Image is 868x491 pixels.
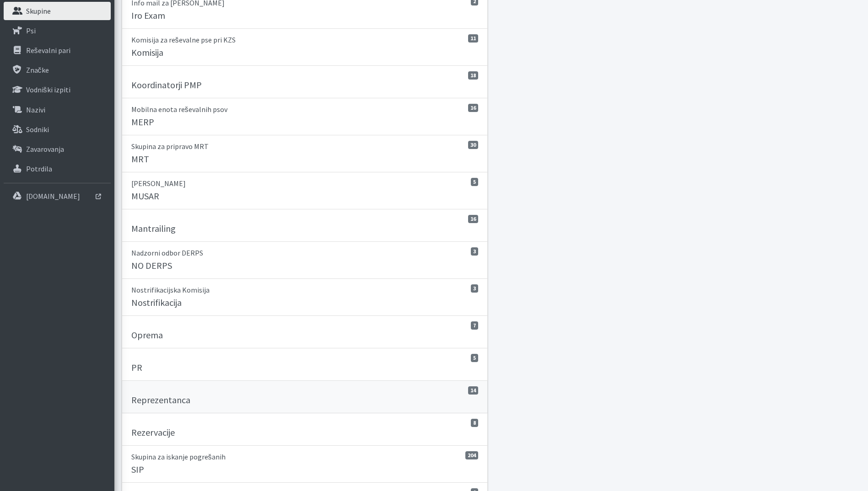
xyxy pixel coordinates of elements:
p: Skupina za pripravo MRT [131,141,479,152]
p: Psi [26,26,36,35]
a: Skupine [4,2,111,20]
h5: Iro Exam [131,10,165,21]
p: Nadzorni odbor DERPS [131,247,479,258]
p: Sodniki [26,125,49,134]
a: Vodniški izpiti [4,80,111,99]
a: Nazivi [4,101,111,119]
a: 3 Nostrifikacijska Komisija Nostrifikacija [122,279,488,316]
a: 7 Oprema [122,316,488,348]
a: 16 Mantrailing [122,209,488,242]
span: 8 [471,419,478,427]
p: Komisija za reševalne pse pri KZS [131,34,479,45]
p: [PERSON_NAME] [131,178,479,189]
span: 30 [468,141,478,149]
a: 30 Skupina za pripravo MRT MRT [122,135,488,172]
h5: Mantrailing [131,223,176,234]
a: Značke [4,61,111,79]
a: 5 PR [122,348,488,381]
h5: Oprema [131,330,163,341]
span: 11 [468,34,478,43]
p: Potrdila [26,164,52,173]
span: 204 [465,451,478,459]
p: Zavarovanja [26,144,64,154]
span: 3 [471,284,478,293]
a: 18 Koordinatorji PMP [122,66,488,98]
a: Potrdila [4,160,111,178]
a: Sodniki [4,120,111,139]
span: 7 [471,321,478,330]
p: [DOMAIN_NAME] [26,192,80,201]
span: 14 [468,386,478,395]
a: 5 [PERSON_NAME] MUSAR [122,172,488,209]
span: 5 [471,354,478,362]
a: Zavarovanja [4,140,111,158]
a: [DOMAIN_NAME] [4,187,111,205]
a: 11 Komisija za reševalne pse pri KZS Komisija [122,29,488,66]
h5: PR [131,362,142,373]
p: Značke [26,65,49,75]
a: Reševalni pari [4,41,111,59]
h5: Rezervacije [131,427,175,438]
h5: NO DERPS [131,260,172,271]
h5: Reprezentanca [131,395,190,406]
h5: MERP [131,117,154,128]
a: 14 Reprezentanca [122,381,488,413]
span: 16 [468,215,478,223]
p: Skupina za iskanje pogrešanih [131,451,479,462]
p: Nostrifikacijska Komisija [131,284,479,295]
p: Vodniški izpiti [26,85,70,94]
p: Nazivi [26,105,45,114]
span: 16 [468,104,478,112]
h5: Komisija [131,47,163,58]
span: 3 [471,247,478,256]
p: Reševalni pari [26,46,70,55]
h5: MUSAR [131,191,159,202]
a: 16 Mobilna enota reševalnih psov MERP [122,98,488,135]
a: 3 Nadzorni odbor DERPS NO DERPS [122,242,488,279]
span: 18 [468,71,478,80]
a: 204 Skupina za iskanje pogrešanih SIP [122,446,488,483]
span: 5 [471,178,478,186]
p: Skupine [26,6,51,16]
h5: SIP [131,464,144,475]
a: 8 Rezervacije [122,413,488,446]
h5: MRT [131,154,149,165]
h5: Koordinatorji PMP [131,80,202,91]
a: Psi [4,21,111,40]
p: Mobilna enota reševalnih psov [131,104,479,115]
h5: Nostrifikacija [131,297,182,308]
